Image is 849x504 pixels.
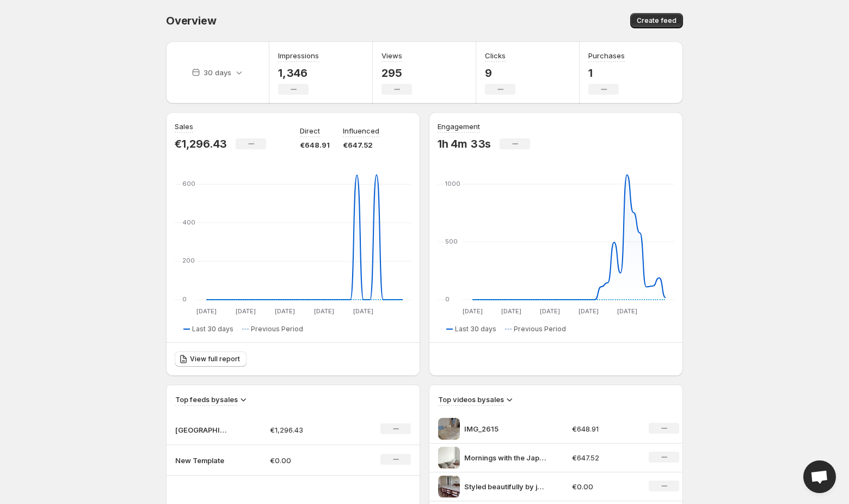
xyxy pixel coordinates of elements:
text: [DATE] [353,307,373,315]
span: Last 30 days [455,325,496,333]
p: €1,296.43 [270,424,347,435]
text: 1000 [445,180,460,187]
p: €1,296.43 [175,137,227,150]
p: €0.00 [270,455,347,466]
img: Mornings with the Japan Bed [438,447,460,469]
h3: Engagement [438,121,480,132]
span: View full report [190,355,240,363]
text: 0 [445,295,450,303]
text: 200 [182,257,195,264]
text: [DATE] [275,307,295,315]
p: €648.91 [300,139,330,150]
text: [DATE] [463,307,483,315]
p: Styled beautifully by julesbyjules this [GEOGRAPHIC_DATA]-inspired dining set is made for long di... [464,481,546,492]
a: Open chat [803,460,836,493]
h3: Top feeds by sales [175,394,238,405]
h3: Impressions [278,50,319,61]
button: Create feed [630,13,683,28]
h3: Sales [175,121,193,132]
text: [DATE] [540,307,560,315]
h3: Views [382,50,402,61]
p: €647.52 [572,452,636,463]
span: Previous Period [514,325,566,333]
text: [DATE] [501,307,521,315]
p: €0.00 [572,481,636,492]
span: Previous Period [251,325,303,333]
a: View full report [175,351,247,367]
text: 0 [182,295,187,303]
p: Mornings with the Japan Bed [464,452,546,463]
p: New Template [175,455,230,466]
img: Styled beautifully by julesbyjules this Chandigarh-inspired dining set is made for long dinners a... [438,476,460,497]
p: Influenced [343,125,379,136]
text: [DATE] [579,307,599,315]
p: 1,346 [278,66,319,80]
p: 30 days [204,67,231,78]
text: 600 [182,180,195,187]
text: 400 [182,218,195,226]
p: IMG_2615 [464,423,546,434]
p: 9 [485,66,515,80]
span: Overview [166,14,216,27]
p: €647.52 [343,139,379,150]
p: 1 [588,66,625,80]
p: Direct [300,125,320,136]
span: Create feed [637,16,676,25]
h3: Top videos by sales [438,394,504,405]
h3: Clicks [485,50,506,61]
text: 500 [445,238,458,245]
p: €648.91 [572,423,636,434]
p: 1h 4m 33s [438,137,491,150]
span: Last 30 days [192,325,233,333]
text: [DATE] [196,307,217,315]
text: [DATE] [314,307,334,315]
p: [GEOGRAPHIC_DATA] Bed Feed [175,424,230,435]
img: IMG_2615 [438,418,460,440]
text: [DATE] [617,307,637,315]
h3: Purchases [588,50,625,61]
p: 295 [382,66,412,80]
text: [DATE] [236,307,256,315]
